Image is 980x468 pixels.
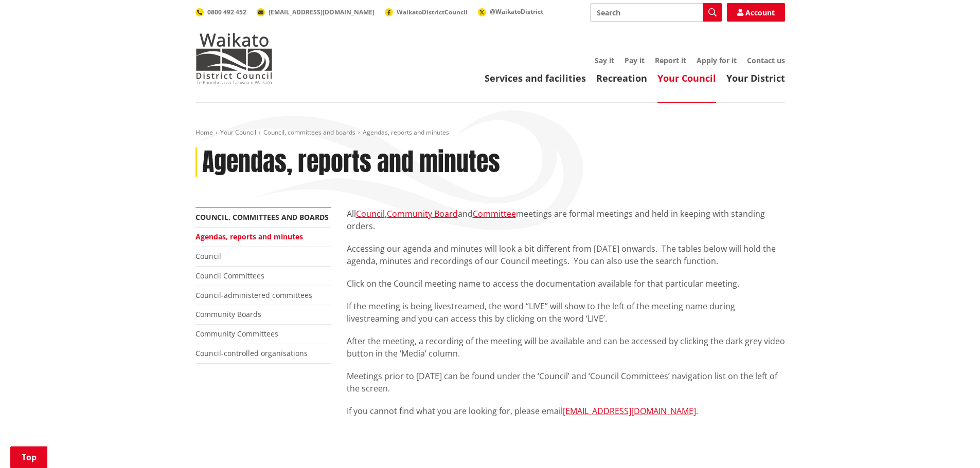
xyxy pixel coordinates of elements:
h1: Agendas, reports and minutes [202,147,500,177]
a: Council, committees and boards [195,212,329,222]
p: If you cannot find what you are looking for, please email . [347,405,785,417]
a: Account [727,3,785,22]
a: Home [195,128,213,137]
a: Council Committees [195,271,264,280]
a: Contact us [747,55,785,65]
a: @WaikatoDistrict [478,7,543,16]
span: Accessing our agenda and minutes will look a bit different from [DATE] onwards. The tables below ... [347,243,776,267]
span: Agendas, reports and minutes [363,128,449,137]
a: Council, committees and boards [263,128,355,137]
a: Community Boards [195,309,261,319]
p: Meetings prior to [DATE] can be found under the ‘Council’ and ‘Council Committees’ navigation lis... [347,370,785,395]
img: Waikato District Council - Te Kaunihera aa Takiwaa o Waikato [195,33,273,84]
a: Say it [595,55,614,65]
iframe: Messenger Launcher [933,425,970,462]
a: Recreation [596,72,647,84]
a: [EMAIL_ADDRESS][DOMAIN_NAME] [563,405,696,417]
p: If the meeting is being livestreamed, the word “LIVE” will show to the left of the meeting name d... [347,300,785,325]
a: Top [10,446,47,468]
input: Search input [590,3,722,22]
a: Community Board [387,208,458,219]
a: Committee [473,208,516,219]
span: 0800 492 452 [207,8,246,16]
a: Your Council [657,72,716,84]
a: Council-administered committees [195,290,312,300]
a: WaikatoDistrictCouncil [385,8,468,16]
a: Report it [655,55,686,65]
p: All , and meetings are formal meetings and held in keeping with standing orders. [347,208,785,232]
a: 0800 492 452 [195,8,246,16]
a: Council [356,208,385,219]
a: Your District [726,72,785,84]
a: Community Committees [195,329,278,339]
a: Services and facilities [485,72,586,84]
a: Pay it [625,55,645,65]
a: Council [195,251,221,261]
a: Agendas, reports and minutes [195,232,303,241]
span: WaikatoDistrictCouncil [397,8,468,16]
p: Click on the Council meeting name to access the documentation available for that particular meeting. [347,277,785,290]
p: After the meeting, a recording of the meeting will be available and can be accessed by clicking t... [347,335,785,360]
a: [EMAIL_ADDRESS][DOMAIN_NAME] [257,8,375,16]
a: Council-controlled organisations [195,348,308,358]
a: Apply for it [697,55,737,65]
span: @WaikatoDistrict [490,7,543,16]
nav: breadcrumb [195,128,785,137]
span: [EMAIL_ADDRESS][DOMAIN_NAME] [269,8,375,16]
a: Your Council [220,128,256,137]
